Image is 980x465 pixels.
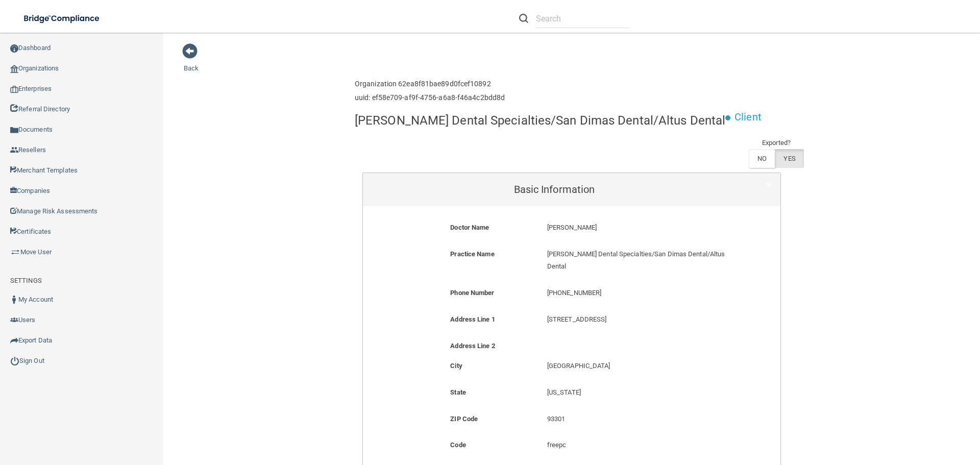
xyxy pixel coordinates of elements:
a: Basic Information [371,178,773,201]
p: [STREET_ADDRESS] [547,313,725,326]
b: Code [450,441,465,449]
h6: Organization 62ea8f81bae89d0fcef10892 [355,80,505,88]
label: NO [749,149,775,168]
img: ic_dashboard_dark.d01f4a41.png [10,44,18,53]
h4: [PERSON_NAME] Dental Specialties/San Dimas Dental/Altus Dental [355,114,725,127]
p: [PHONE_NUMBER] [547,287,725,299]
img: ic_power_dark.7ecde6b1.png [10,356,19,365]
img: organization-icon.f8decf85.png [10,65,18,73]
img: icon-export.b9366987.png [10,336,18,345]
b: State [450,388,466,396]
p: [PERSON_NAME] [547,222,725,234]
p: freepc [547,439,725,451]
img: enterprise.0d942306.png [10,86,18,93]
p: [US_STATE] [547,386,725,399]
img: ic_user_dark.df1a06c3.png [10,296,18,304]
h5: Basic Information [371,184,738,195]
input: Search [536,9,629,28]
label: YES [775,149,803,168]
b: ZIP Code [450,415,478,423]
img: icon-users.e205127d.png [10,316,18,324]
b: Practice Name [450,250,494,258]
h6: uuid: ef58e709-af9f-4756-a6a8-f46a4c2bdd8d [355,94,505,102]
b: Address Line 2 [450,342,495,350]
label: SETTINGS [10,275,42,287]
img: briefcase.64adab9b.png [10,247,20,257]
b: City [450,362,462,370]
img: ic-search.3b580494.png [519,14,528,23]
p: Client [734,108,762,127]
p: 93301 [547,413,725,425]
img: icon-documents.8dae5593.png [10,126,18,134]
img: ic_reseller.de258add.png [10,146,18,154]
b: Phone Number [450,289,494,297]
b: Address Line 1 [450,315,495,323]
b: Doctor Name [450,224,489,231]
td: Exported? [749,137,804,149]
iframe: Drift Widget Chat Controller [803,393,968,433]
a: Back [184,52,199,72]
img: bridge_compliance_login_screen.278c3ca4.svg [15,8,109,29]
p: [PERSON_NAME] Dental Specialties/San Dimas Dental/Altus Dental [547,248,725,273]
p: [GEOGRAPHIC_DATA] [547,360,725,372]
